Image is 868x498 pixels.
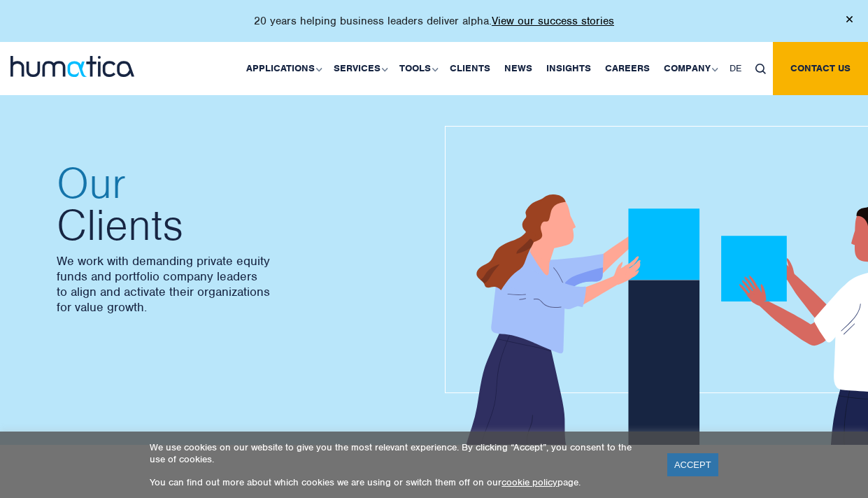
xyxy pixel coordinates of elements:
a: cookie policy [501,476,557,488]
h2: Clients [57,162,420,246]
p: You can find out more about which cookies we are using or switch them off on our page. [150,476,650,488]
p: 20 years helping business leaders deliver alpha. [254,14,614,28]
img: logo [10,56,134,77]
a: View our success stories [492,14,614,28]
a: Insights [539,42,598,95]
p: We work with demanding private equity funds and portfolio company leaders to align and activate t... [57,253,420,315]
a: Services [327,42,392,95]
span: Our [57,162,420,204]
a: Careers [598,42,657,95]
a: News [497,42,539,95]
img: search_icon [755,64,766,74]
a: ACCEPT [667,453,718,476]
span: DE [730,62,741,74]
a: Contact us [773,42,868,95]
a: Company [657,42,723,95]
a: Clients [443,42,497,95]
a: DE [723,42,748,95]
a: Applications [239,42,327,95]
a: Tools [392,42,443,95]
p: We use cookies on our website to give you the most relevant experience. By clicking “Accept”, you... [150,441,650,465]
